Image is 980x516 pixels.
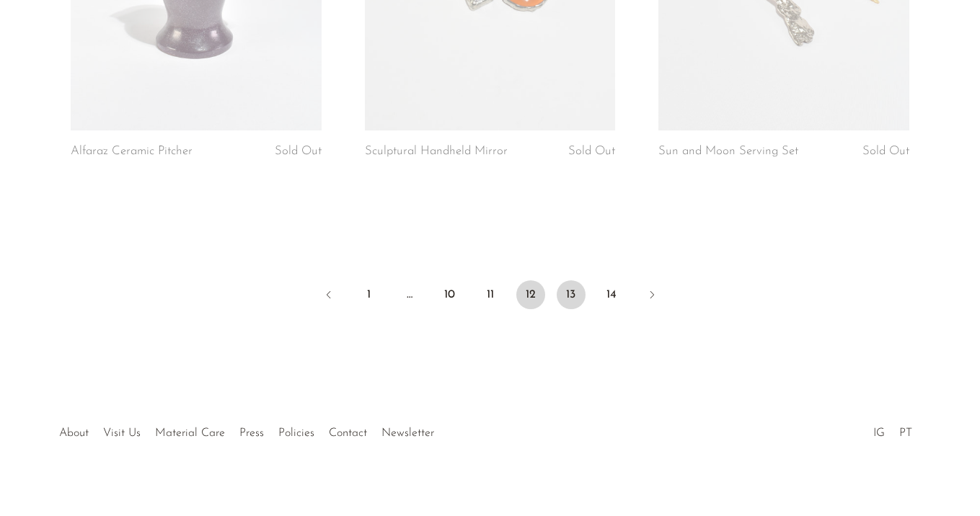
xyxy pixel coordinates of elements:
a: Next [637,280,666,312]
a: Material Care [155,427,225,439]
span: Sold Out [862,145,909,157]
a: Sculptural Handheld Mirror [365,145,508,158]
ul: Social Medias [866,416,919,443]
a: 13 [557,280,586,309]
a: IG [873,427,885,439]
a: 1 [355,280,384,309]
a: Previous [314,280,343,312]
a: Press [239,427,264,439]
span: Sold Out [275,145,322,157]
span: Sold Out [568,145,615,157]
a: 14 [597,280,626,309]
a: Alfaraz Ceramic Pitcher [71,145,193,158]
a: Contact [329,427,367,439]
a: PT [899,427,912,439]
a: About [59,427,89,439]
a: 10 [436,280,464,309]
a: Visit Us [103,427,141,439]
ul: Quick links [52,416,441,443]
span: 12 [516,280,545,309]
a: 11 [476,280,505,309]
a: Sun and Moon Serving Set [658,145,798,158]
span: … [395,280,424,309]
a: Policies [278,427,314,439]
